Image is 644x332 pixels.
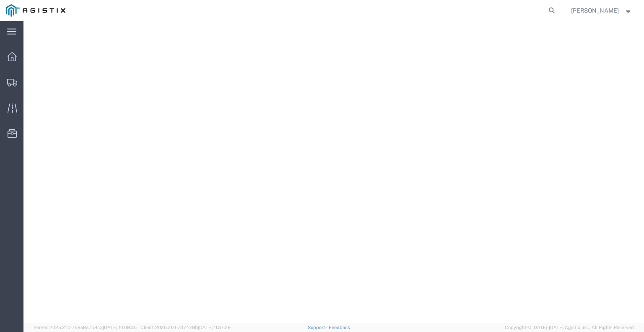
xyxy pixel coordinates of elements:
span: Server: 2025.21.0-769a9a7b8c3 [34,325,137,330]
span: [DATE] 10:09:35 [103,325,137,330]
span: Alexander Baetens [571,6,619,15]
iframe: FS Legacy Container [23,21,644,323]
span: Client: 2025.21.0-7d7479b [140,325,231,330]
button: [PERSON_NAME] [571,5,633,16]
a: Feedback [329,325,350,330]
a: Support [308,325,329,330]
img: logo [6,4,65,17]
span: Copyright © [DATE]-[DATE] Agistix Inc., All Rights Reserved [505,324,634,331]
span: [DATE] 11:37:29 [198,325,231,330]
